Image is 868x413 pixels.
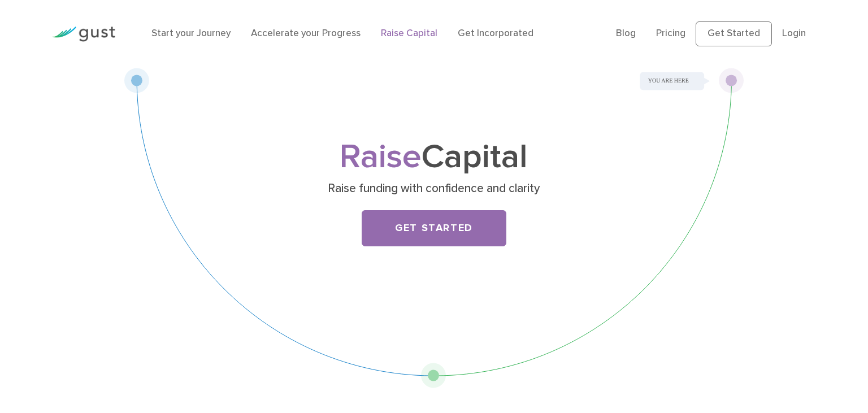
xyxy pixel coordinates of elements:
h1: Capital [211,142,657,173]
a: Get Started [362,210,506,246]
a: Start your Journey [151,28,231,39]
span: Raise [340,137,422,177]
img: Gust Logo [52,27,115,42]
a: Get Incorporated [458,28,533,39]
a: Pricing [656,28,685,39]
a: Get Started [696,21,772,46]
a: Raise Capital [381,28,437,39]
a: Blog [616,28,636,39]
p: Raise funding with confidence and clarity [215,181,653,197]
a: Accelerate your Progress [251,28,361,39]
a: Login [782,28,806,39]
